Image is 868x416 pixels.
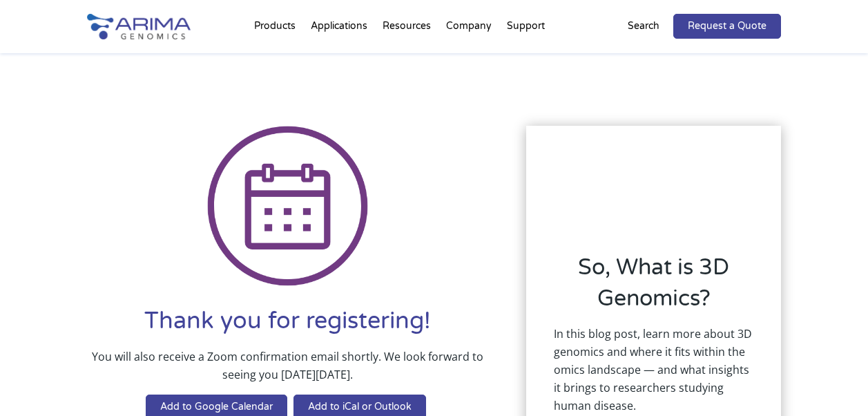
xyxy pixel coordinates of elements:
[87,305,488,348] h1: Thank you for registering!
[207,126,367,286] img: Icon Calendar
[673,14,781,39] a: Request a Quote
[554,252,753,325] h2: So, What is 3D Genomics?
[628,17,659,35] p: Search
[87,14,191,39] img: Arima-Genomics-logo
[87,348,488,395] p: You will also receive a Zoom confirmation email shortly. We look forward to seeing you [DATE][DATE].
